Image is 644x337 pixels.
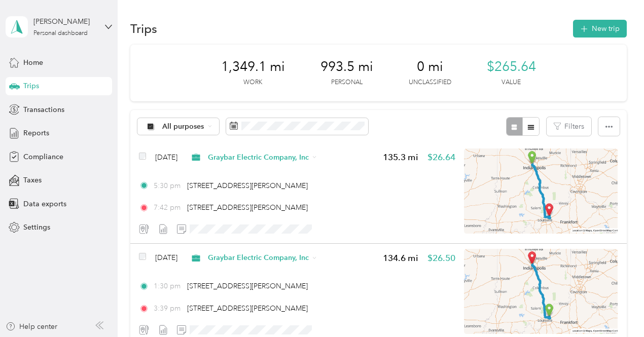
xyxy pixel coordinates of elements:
[427,151,455,164] span: $26.64
[221,59,285,75] span: 1,349.1 mi
[23,81,39,91] span: Trips
[154,180,183,191] span: 5:30 pm
[33,30,88,36] div: Personal dashboard
[23,57,43,68] span: Home
[502,78,521,87] p: Value
[187,181,308,190] span: [STREET_ADDRESS][PERSON_NAME]
[464,249,618,334] img: minimap
[23,128,49,138] span: Reports
[130,23,157,34] h1: Trips
[547,117,591,136] button: Filters
[154,202,183,213] span: 7:42 pm
[23,152,63,162] span: Compliance
[464,148,618,234] img: minimap
[6,321,57,332] button: Help center
[573,20,627,38] button: New trip
[23,104,64,115] span: Transactions
[208,152,309,163] span: Graybar Electric Company, Inc
[383,252,418,265] span: 134.6 mi
[243,78,262,87] p: Work
[587,280,644,337] iframe: Everlance-gr Chat Button Frame
[187,304,308,313] span: [STREET_ADDRESS][PERSON_NAME]
[409,78,451,87] p: Unclassified
[33,16,97,27] div: [PERSON_NAME]
[23,222,50,233] span: Settings
[208,252,309,263] span: Graybar Electric Company, Inc
[417,59,443,75] span: 0 mi
[162,123,204,130] span: All purposes
[23,175,42,185] span: Taxes
[23,199,66,209] span: Data exports
[155,252,177,263] span: [DATE]
[155,152,177,163] span: [DATE]
[187,282,308,290] span: [STREET_ADDRESS][PERSON_NAME]
[331,78,363,87] p: Personal
[187,203,308,212] span: [STREET_ADDRESS][PERSON_NAME]
[487,59,536,75] span: $265.64
[154,303,183,314] span: 3:39 pm
[427,252,455,265] span: $26.50
[154,281,183,291] span: 1:30 pm
[383,151,418,164] span: 135.3 mi
[320,59,373,75] span: 993.5 mi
